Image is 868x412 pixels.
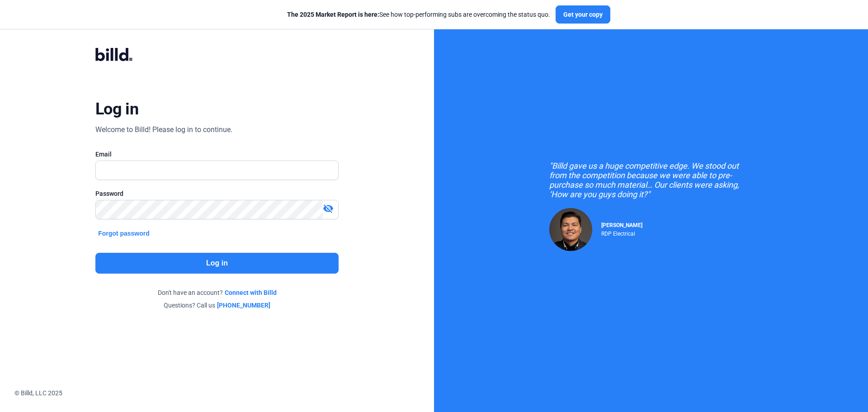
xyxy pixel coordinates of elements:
div: Welcome to Billd! Please log in to continue. [95,124,232,135]
div: "Billd gave us a huge competitive edge. We stood out from the competition because we were able to... [549,161,753,199]
div: Password [95,189,339,198]
div: RDP Electrical [601,228,642,237]
button: Forgot password [95,228,152,238]
button: Get your copy [556,5,610,24]
span: The 2025 Market Report is here: [287,11,379,18]
div: Don't have an account? [95,288,339,297]
div: Questions? Call us [95,301,339,310]
mat-icon: visibility_off [323,203,334,214]
div: Log in [95,99,138,119]
a: [PHONE_NUMBER] [217,301,270,310]
div: See how top-performing subs are overcoming the status quo. [287,10,550,19]
div: Email [95,150,339,159]
span: [PERSON_NAME] [601,222,642,228]
button: Log in [95,253,339,274]
a: Connect with Billd [225,288,277,297]
img: Raul Pacheco [549,208,592,251]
